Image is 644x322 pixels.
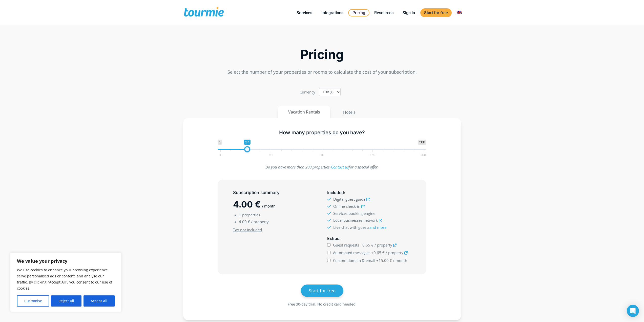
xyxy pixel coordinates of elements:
span: Included [327,190,344,195]
span: Online check-in [333,204,360,209]
span: Digital guest guide [333,197,365,202]
h5: : [327,235,411,242]
span: 4.00 € [239,219,250,224]
span: Local businesses network [333,218,378,223]
span: / property [375,242,392,248]
span: Free 30-day trial. No credit card needed. [288,302,357,307]
span: / property [386,250,403,255]
span: / property [251,219,269,224]
p: We value your privacy [17,258,115,264]
span: 4.00 € [233,199,261,210]
span: Live chat with guests [333,225,386,230]
a: Sign in [399,10,419,16]
span: properties [242,212,260,217]
button: Vacation Rentals [278,106,330,118]
span: 27 [244,140,251,145]
a: Services [293,10,316,16]
div: Open Intercom Messenger [627,305,639,317]
span: / month [262,204,276,209]
p: Select the number of your properties or rooms to calculate the cost of your subscription. [183,69,461,75]
a: Start for free [420,8,452,17]
h5: How many properties do you have? [218,129,426,136]
span: +0.65 € [371,250,385,255]
a: Start for free [301,285,343,297]
label: Currency [300,89,315,96]
span: 200 [420,154,427,156]
span: Start for free [309,288,336,294]
a: and more [369,225,386,230]
p: We use cookies to enhance your browsing experience, serve personalised ads or content, and analys... [17,267,115,291]
a: Contact us [331,164,349,169]
a: Resources [370,10,397,16]
span: 1 [218,140,222,145]
span: +15.00 € [376,258,392,263]
span: Custom domain & email [333,258,375,263]
h2: Pricing [183,49,461,61]
p: Do you have more than 200 properties? for a special offer. [218,164,426,171]
span: 1 [219,154,222,156]
span: 51 [269,154,274,156]
span: 150 [369,154,376,156]
button: Customise [17,295,49,307]
a: Pricing [348,9,369,16]
h5: : [327,190,411,196]
a: Integrations [318,10,347,16]
span: 101 [318,154,325,156]
button: Accept All [84,295,115,307]
button: Hotels [333,106,366,118]
span: +0.65 € [360,242,373,248]
span: 200 [418,140,426,145]
button: Reject All [51,295,81,307]
span: Guest requests [333,242,359,248]
span: 1 [239,212,241,217]
u: Tax not included [233,227,262,232]
span: Extras [327,236,339,241]
span: Services booking engine [333,211,375,216]
span: Automated messages [333,250,370,255]
h5: Subscription summary [233,190,317,196]
span: / month [393,258,407,263]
